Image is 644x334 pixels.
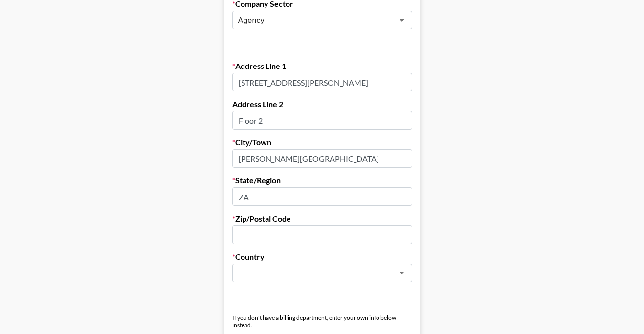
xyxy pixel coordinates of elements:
label: Zip/Postal Code [232,214,412,223]
div: If you don't have a billing department, enter your own info below instead. [232,314,412,329]
label: City/Town [232,137,412,147]
label: State/Region [232,176,412,185]
label: Address Line 1 [232,61,412,71]
button: Open [395,13,409,27]
label: Country [232,252,412,262]
label: Address Line 2 [232,99,412,109]
button: Open [395,266,409,280]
